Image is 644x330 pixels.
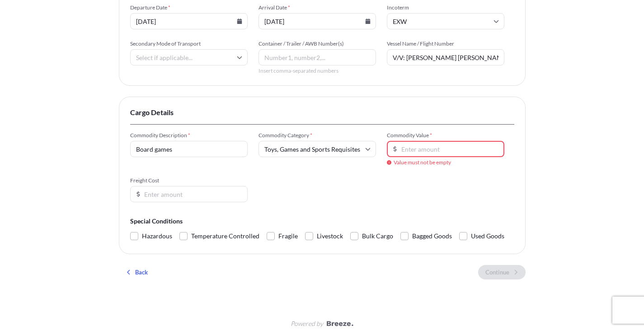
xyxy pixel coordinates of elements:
[387,4,504,11] span: Incoterm
[130,4,248,11] span: Departure Date
[387,159,504,166] span: Value must not be empty
[387,13,504,29] input: Select...
[130,13,248,29] input: MM/DD/YYYY
[259,141,376,157] input: Select a commodity type
[259,4,376,11] span: Arrival Date
[317,229,343,243] span: Livestock
[130,49,248,65] input: Select if applicable...
[130,217,514,226] span: Special Conditions
[485,268,509,277] p: Continue
[471,229,504,243] span: Used Goods
[387,49,504,65] input: Enter name
[130,108,514,117] span: Cargo Details
[259,67,376,74] span: Insert comma-separated numbers
[478,265,526,279] button: Continue
[278,229,298,243] span: Fragile
[362,229,393,243] span: Bulk Cargo
[387,132,504,139] span: Commodity Value
[142,229,172,243] span: Hazardous
[135,268,148,277] p: Back
[119,265,155,279] button: Back
[259,132,376,139] span: Commodity Category
[387,141,504,157] input: Enter amount
[259,13,376,29] input: MM/DD/YYYY
[291,319,323,328] span: Powered by
[130,141,248,157] input: Describe the commodity
[130,40,248,47] span: Secondary Mode of Transport
[412,229,452,243] span: Bagged Goods
[387,40,504,47] span: Vessel Name / Flight Number
[191,229,259,243] span: Temperature Controlled
[130,177,248,184] span: Freight Cost
[259,40,376,47] span: Container / Trailer / AWB Number(s)
[259,49,376,65] input: Number1, number2,...
[130,186,248,202] input: Enter amount
[130,132,248,139] span: Commodity Description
